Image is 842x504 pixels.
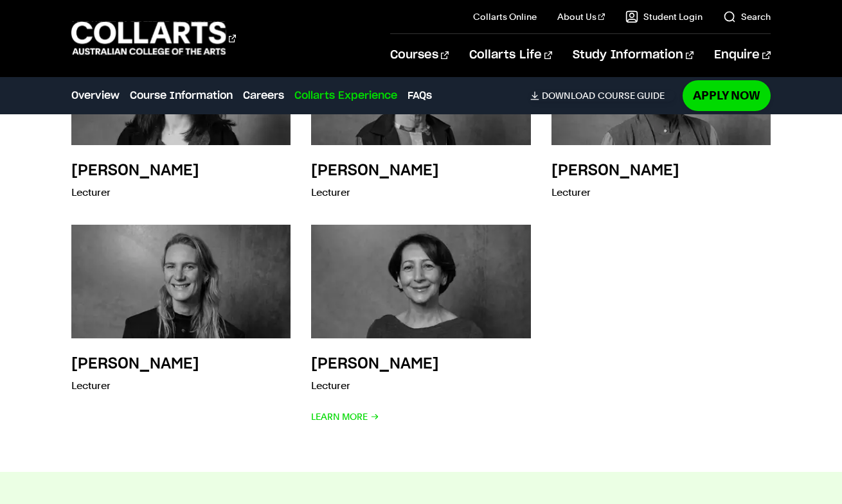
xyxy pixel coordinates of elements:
[243,88,284,103] a: Careers
[311,163,439,178] h3: [PERSON_NAME]
[294,88,397,103] a: Collarts Experience
[71,20,236,56] div: Go to homepage
[311,377,439,395] p: Lecturer
[473,10,537,23] a: Collarts Online
[551,163,679,178] h3: [PERSON_NAME]
[71,377,199,395] p: Lecturer
[530,90,675,101] a: DownloadCourse Guide
[71,163,199,178] h3: [PERSON_NAME]
[71,356,199,372] h3: [PERSON_NAME]
[625,10,703,23] a: Student Login
[71,184,199,202] p: Lecturer
[683,80,771,110] a: Apply Now
[469,34,552,76] a: Collarts Life
[551,184,679,202] p: Lecturer
[557,10,605,23] a: About Us
[311,225,530,426] a: [PERSON_NAME] Lecturer Learn More
[311,356,439,372] h3: [PERSON_NAME]
[390,34,449,76] a: Courses
[542,90,595,101] span: Download
[71,88,120,103] a: Overview
[311,408,379,426] span: Learn More
[130,88,233,103] a: Course Information
[408,88,432,103] a: FAQs
[573,34,694,76] a: Study Information
[723,10,771,23] a: Search
[714,34,770,76] a: Enquire
[311,184,439,202] p: Lecturer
